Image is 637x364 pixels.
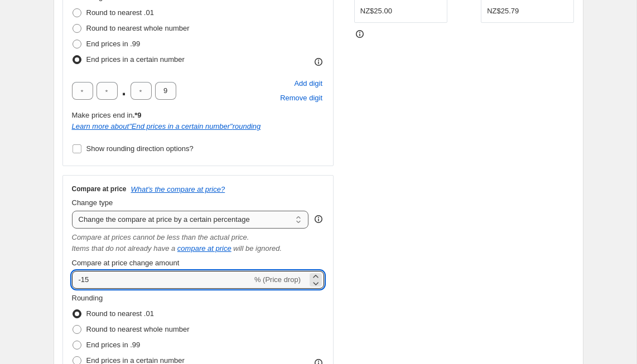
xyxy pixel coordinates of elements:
span: Add digit [294,78,322,89]
span: Round to nearest .01 [86,309,154,318]
span: Round to nearest whole number [86,24,190,32]
span: Rounding [72,294,103,302]
input: ﹡ [131,82,152,100]
input: ﹡ [72,82,93,100]
input: ﹡ [96,82,118,100]
button: Remove placeholder [278,91,324,105]
span: % (Price drop) [254,275,301,284]
input: -15 [72,271,252,289]
span: Round to nearest whole number [86,325,190,333]
span: Change type [72,198,113,207]
span: End prices in a certain number [86,55,185,64]
span: Make prices end in [72,111,142,119]
div: help [313,213,324,225]
span: End prices in .99 [86,341,141,349]
button: Add placeholder [292,76,324,91]
i: Items that do not already have a [72,244,176,253]
span: Compare at price change amount [72,259,180,267]
span: Remove digit [280,93,322,104]
span: Round to nearest .01 [86,8,154,17]
span: . [121,82,127,100]
div: NZ$25.79 [487,6,519,17]
a: Learn more about"End prices in a certain number"rounding [72,122,261,130]
i: will be ignored. [233,244,282,253]
span: End prices in .99 [86,40,141,48]
input: ﹡ [155,82,176,100]
button: compare at price [177,244,231,253]
span: Show rounding direction options? [86,144,194,153]
div: NZ$25.00 [360,6,392,17]
h3: Compare at price [72,185,127,193]
i: Compare at prices cannot be less than the actual price. [72,233,249,241]
button: What's the compare at price? [131,185,225,193]
i: Learn more about " End prices in a certain number " rounding [72,122,261,130]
